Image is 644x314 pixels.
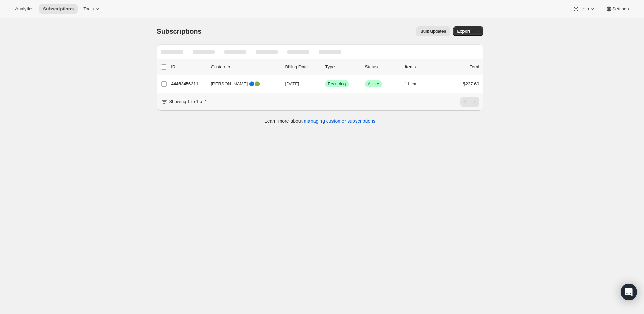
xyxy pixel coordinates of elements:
div: Type [325,64,360,71]
span: Settings [612,6,629,12]
span: Help [579,6,589,12]
span: Export [457,29,470,34]
p: ID [171,64,206,71]
button: Settings [601,4,633,14]
button: Help [568,4,600,14]
span: Analytics [15,6,33,12]
nav: Pagination [460,97,479,107]
p: Showing 1 to 1 of 1 [169,98,207,105]
a: managing customer subscriptions [304,118,375,124]
span: Recurring [328,81,346,87]
p: Billing Date [285,64,320,71]
p: Total [470,64,479,71]
p: Customer [211,64,280,71]
span: [DATE] [285,81,299,86]
button: Subscriptions [39,4,78,14]
button: Export [453,26,474,36]
p: 44463456311 [171,80,206,87]
span: 1 item [405,81,416,87]
button: 1 item [405,79,424,89]
button: Bulk updates [416,26,450,36]
span: Active [368,81,379,87]
button: Analytics [11,4,37,14]
p: Status [365,64,400,71]
div: IDCustomerBilling DateTypeStatusItemsTotal [171,64,479,71]
button: Tools [79,4,105,14]
button: [PERSON_NAME] 🔵🟢 [207,78,276,89]
span: [PERSON_NAME] 🔵🟢 [211,80,260,87]
div: Items [405,64,439,71]
span: $237.60 [463,81,479,86]
span: Subscriptions [157,28,202,35]
span: Bulk updates [420,29,446,34]
span: Tools [83,6,94,12]
p: Learn more about [264,118,375,124]
span: Subscriptions [43,6,74,12]
div: Open Intercom Messenger [621,284,637,300]
div: 44463456311[PERSON_NAME] 🔵🟢[DATE]SuccessRecurringSuccessActive1 item$237.60 [171,79,479,89]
